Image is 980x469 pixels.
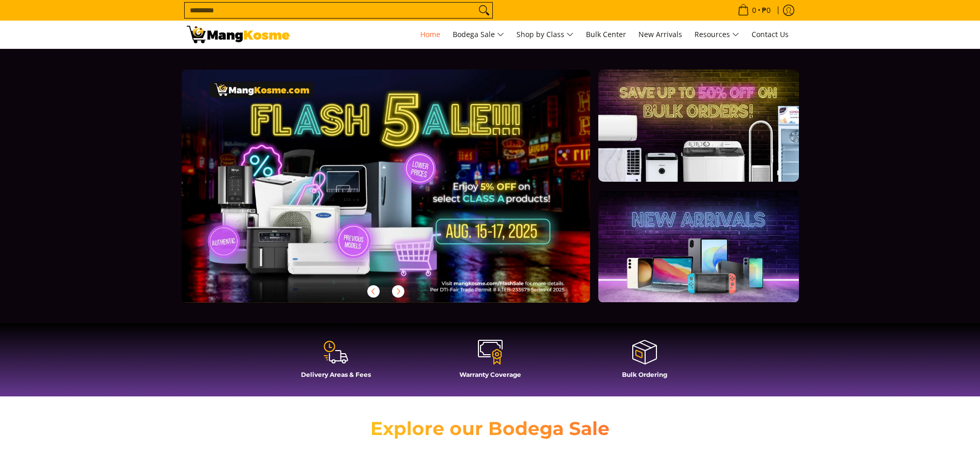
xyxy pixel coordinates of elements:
[689,21,744,48] a: Resources
[751,7,758,14] span: 0
[760,7,772,14] span: ₱0
[387,280,409,303] button: Next
[573,339,717,386] a: Bulk Ordering
[735,5,774,16] span: •
[418,371,562,378] h4: Warranty Coverage
[415,21,446,48] a: Home
[586,29,626,39] span: Bulk Center
[633,21,687,48] a: New Arrivals
[638,29,682,39] span: New Arrivals
[264,371,408,378] h4: Delivery Areas & Fees
[418,339,562,386] a: Warranty Coverage
[453,28,504,41] span: Bodega Sale
[752,29,789,39] span: Contact Us
[420,29,440,39] span: Home
[182,70,623,319] a: More
[746,21,794,48] a: Contact Us
[694,28,739,41] span: Resources
[516,28,574,41] span: Shop by Class
[187,26,290,43] img: Mang Kosme: Your Home Appliances Warehouse Sale Partner!
[581,21,631,48] a: Bulk Center
[448,21,509,48] a: Bodega Sale
[341,417,639,440] h2: Explore our Bodega Sale
[362,280,385,303] button: Previous
[573,371,717,378] h4: Bulk Ordering
[476,3,492,18] button: Search
[511,21,579,48] a: Shop by Class
[264,339,408,386] a: Delivery Areas & Fees
[300,21,794,48] nav: Main Menu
